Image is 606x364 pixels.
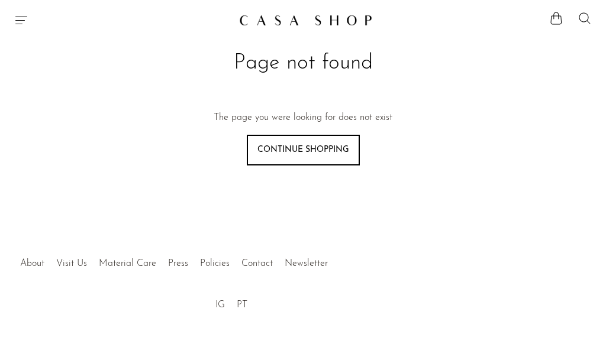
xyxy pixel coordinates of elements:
[247,135,360,165] a: Continue shopping
[241,259,273,268] a: Contact
[209,291,253,313] ul: Social Medias
[215,300,225,310] a: IG
[56,259,87,268] a: Visit Us
[99,259,156,268] a: Material Care
[237,300,247,310] a: PT
[200,259,230,268] a: Policies
[110,50,496,77] h1: Page not found
[14,249,334,272] ul: Quick links
[168,259,188,268] a: Press
[214,110,392,126] p: The page you were looking for does not exist
[14,13,28,27] button: Menu
[285,259,328,268] a: Newsletter
[20,259,44,268] a: About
